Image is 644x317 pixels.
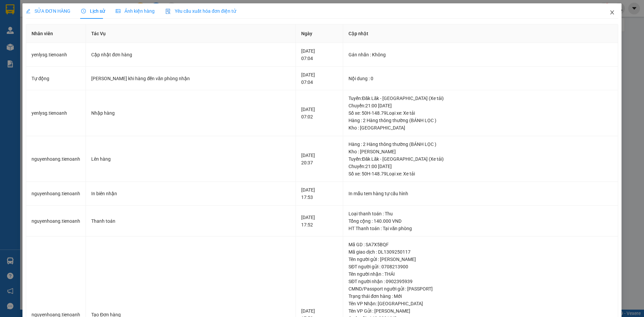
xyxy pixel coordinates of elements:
[348,95,612,117] div: Tuyến : Đăk Lăk - [GEOGRAPHIC_DATA] (Xe tải) Chuyến: 21:00 [DATE] Số xe: 50H-148.79 Loại xe: Xe tải
[348,225,612,232] div: HT Thanh toán : Tại văn phòng
[348,270,612,278] div: Tên người nhận : THÁI
[348,210,612,217] div: Loại thanh toán : Thu
[26,206,86,237] td: nguyenhoang.tienoanh
[348,155,612,177] div: Tuyến : Đăk Lăk - [GEOGRAPHIC_DATA] (Xe tải) Chuyến: 21:00 [DATE] Số xe: 50H-148.79 Loại xe: Xe tải
[348,278,612,285] div: SĐT người nhận : 0902395939
[301,152,338,166] div: [DATE] 20:37
[348,117,612,124] div: Hàng : 2 Hàng thông thường (BÁNH LỌC )
[26,9,31,13] span: edit
[116,9,120,13] span: picture
[348,141,612,148] div: Hàng : 2 Hàng thông thường (BÁNH LỌC )
[348,293,612,300] div: Trạng thái đơn hàng : Mới
[348,190,612,197] div: In mẫu tem hàng tự cấu hình
[86,24,296,43] th: Tác Vụ
[348,217,612,225] div: Tổng cộng : 140.000 VND
[165,9,171,14] img: icon
[301,47,338,62] div: [DATE] 07:04
[301,186,338,201] div: [DATE] 17:53
[26,8,70,14] span: SỬA ĐƠN HÀNG
[348,124,612,131] div: Kho : [GEOGRAPHIC_DATA]
[603,3,622,22] button: Close
[91,75,290,82] div: [PERSON_NAME] khi hàng đến văn phòng nhận
[348,51,612,58] div: Gán nhãn : Không
[301,214,338,228] div: [DATE] 17:52
[91,190,290,197] div: In biên nhận
[348,256,612,263] div: Tên người gửi : [PERSON_NAME]
[91,217,290,225] div: Thanh toán
[81,8,105,14] span: Lịch sử
[26,24,86,43] th: Nhân viên
[91,155,290,163] div: Lên hàng
[348,75,612,82] div: Nội dung : 0
[26,43,86,67] td: yenlysg.tienoanh
[91,109,290,117] div: Nhập hàng
[348,148,612,155] div: Kho : [PERSON_NAME]
[116,8,155,14] span: Ảnh kiện hàng
[348,248,612,256] div: Mã giao dịch : DL1309250117
[165,8,236,14] span: Yêu cầu xuất hóa đơn điện tử
[26,182,86,206] td: nguyenhoang.tienoanh
[301,71,338,86] div: [DATE] 07:04
[348,300,612,307] div: Tên VP Nhận: [GEOGRAPHIC_DATA]
[348,285,612,293] div: CMND/Passport người gửi : [PASSPORT]
[81,9,86,13] span: clock-circle
[301,106,338,120] div: [DATE] 07:02
[348,263,612,270] div: SĐT người gửi : 0708213900
[609,10,615,15] span: close
[296,24,343,43] th: Ngày
[26,67,86,91] td: Tự động
[26,136,86,182] td: nguyenhoang.tienoanh
[348,241,612,248] div: Mã GD : SA7X5BQF
[348,307,612,315] div: Tên VP Gửi : [PERSON_NAME]
[343,24,618,43] th: Cập nhật
[26,90,86,136] td: yenlysg.tienoanh
[91,51,290,58] div: Cập nhật đơn hàng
